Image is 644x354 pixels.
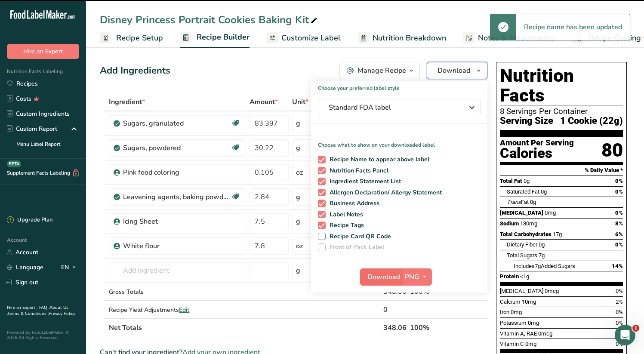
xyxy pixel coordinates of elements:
span: <1g [520,273,529,280]
h1: Choose your preferred label style [311,81,487,92]
th: Net Totals [107,318,382,336]
button: Download [427,62,487,79]
span: PNG [405,272,419,282]
span: Recipe Setup [116,32,163,44]
span: Edit [179,306,189,314]
span: Saturated Fat [507,188,539,195]
span: Amount [250,97,278,107]
div: Leavening agents, baking powder, double-acting, straight phosphate [123,192,231,202]
a: Language [7,260,43,275]
button: PNG [402,268,432,286]
section: % Daily Value * [500,165,623,175]
div: 0 [383,305,407,315]
iframe: Intercom live chat [615,325,635,345]
div: Add Ingredients [100,64,170,78]
span: 0mcg [545,288,559,294]
span: 6% [615,231,623,237]
span: Recipe Name to appear above label [326,156,430,163]
span: Recipe Tags [326,222,364,229]
div: Icing Sheet [123,216,231,227]
span: 0mg [511,309,522,315]
div: oz [296,167,303,178]
span: Customize Label [281,32,341,44]
span: 0% [616,288,623,294]
a: Recipe Builder [180,28,250,48]
span: 0% [616,309,623,315]
div: White flour [123,241,231,251]
span: [MEDICAL_DATA] [500,209,543,216]
span: 1 Cookie (22g) [560,116,623,126]
a: About Us . [7,305,68,317]
th: 348.06 [382,318,408,336]
span: Iron [500,309,509,315]
span: 0g [524,178,530,184]
span: 7g [535,263,541,269]
div: g [296,118,300,129]
span: Nutrition Breakdown [373,32,446,44]
div: oz [296,241,303,251]
button: Manage Recipe [339,62,420,79]
a: Recipe Setup [100,28,163,48]
a: Privacy Policy [49,311,75,317]
div: Custom Report [7,124,57,133]
span: Includes Added Sugars [514,263,575,269]
span: 17g [553,231,562,237]
div: g [296,192,300,202]
div: Recipe Yield Adjustments [109,305,246,314]
div: g [296,265,300,276]
span: 0mg [525,341,536,347]
div: Sugars, powdered [123,143,231,153]
span: Allergen Declaration/ Allergy Statement [326,189,442,197]
th: 100% [408,318,448,336]
span: 0g [541,188,547,195]
span: Unit [292,97,308,107]
span: Label Notes [326,211,364,219]
span: 180mg [520,220,537,227]
div: Pink food coloring [123,167,231,178]
a: Terms & Conditions . [7,311,49,317]
button: Standard FDA label [318,99,481,116]
button: Download [360,268,402,286]
div: Powered By FoodLabelMaker © 2025 All Rights Reserved [7,330,79,340]
span: Calcium [500,299,521,305]
div: Amount Per Serving [500,139,574,147]
span: 7g [539,252,545,259]
span: Standard FDA label [329,102,458,113]
div: EN [61,262,79,273]
div: 8 Servings Per Container [500,107,623,116]
div: g [296,216,300,227]
div: 80 [601,139,623,162]
span: Download [367,272,400,282]
span: Vitamin A, RAE [500,330,537,337]
a: FAQ . [39,305,49,311]
span: 0mcg [538,330,552,337]
span: Total Sugars [507,252,537,259]
span: Notes & Attachments [478,32,555,44]
div: Gross Totals [109,287,246,296]
span: 0% [616,320,623,326]
span: Serving Size [500,116,553,126]
span: Business Address [326,200,380,207]
span: 0% [615,178,623,184]
span: Sodium [500,220,519,227]
button: Hire an Expert [7,44,79,59]
div: Manage Recipe [357,65,406,76]
span: Protein [500,273,519,280]
span: [MEDICAL_DATA] [500,288,543,294]
span: Recipe Card QR Code [326,233,391,240]
span: 10mg [522,299,536,305]
div: g [296,143,300,153]
span: Ingredient [109,97,145,107]
div: Upgrade Plan [7,216,52,225]
a: Hire an Expert . [7,305,37,311]
span: Front of Pack Label [326,243,385,251]
span: Recipe Builder [197,31,250,43]
span: 0% [615,241,623,248]
input: Add Ingredient [109,262,246,279]
i: Trans [507,199,521,205]
span: 8% [615,220,623,227]
div: Disney Princess Portrait Cookies Baking Kit [100,12,319,28]
span: Ingredient Statement List [326,178,401,185]
div: Sugars, granulated [123,118,231,129]
span: Vitamin C [500,341,524,347]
